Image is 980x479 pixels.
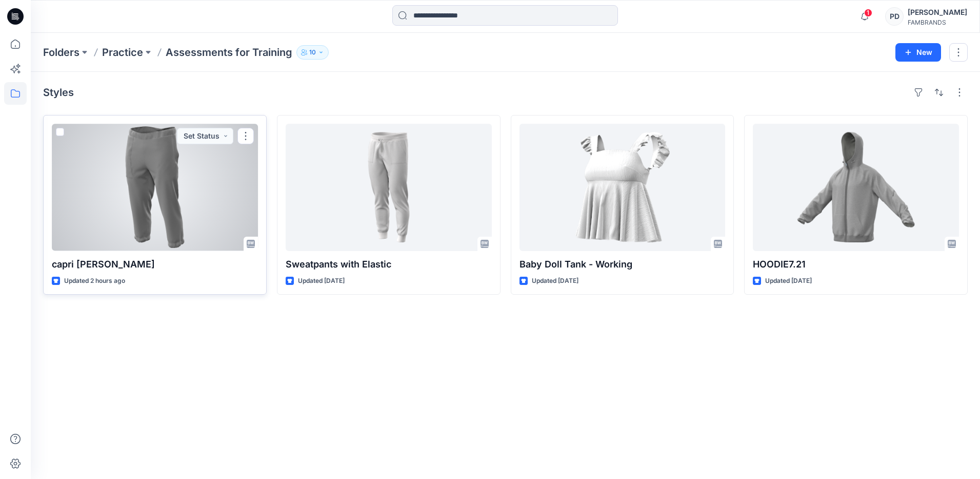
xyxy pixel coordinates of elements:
[296,45,329,60] button: 10
[309,47,316,58] p: 10
[64,276,125,286] p: Updated 2 hours ago
[286,124,492,251] a: Sweatpants with Elastic
[908,6,967,18] div: [PERSON_NAME]
[286,257,492,272] p: Sweatpants with Elastic
[753,124,959,251] a: HOODIE7.21
[519,257,726,272] p: Baby Doll Tank - Working
[166,45,292,60] p: Assessments for Training
[43,86,74,99] h4: Styles
[908,18,967,26] div: FAMBRANDS
[885,7,904,26] div: PD
[765,276,812,286] p: Updated [DATE]
[753,257,959,272] p: HOODIE7.21
[52,124,258,251] a: capri michell
[102,45,143,60] a: Practice
[519,124,726,251] a: Baby Doll Tank - Working
[52,257,258,272] p: capri [PERSON_NAME]
[298,276,345,286] p: Updated [DATE]
[895,43,941,62] button: New
[864,9,872,17] span: 1
[43,45,79,60] a: Folders
[532,276,578,286] p: Updated [DATE]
